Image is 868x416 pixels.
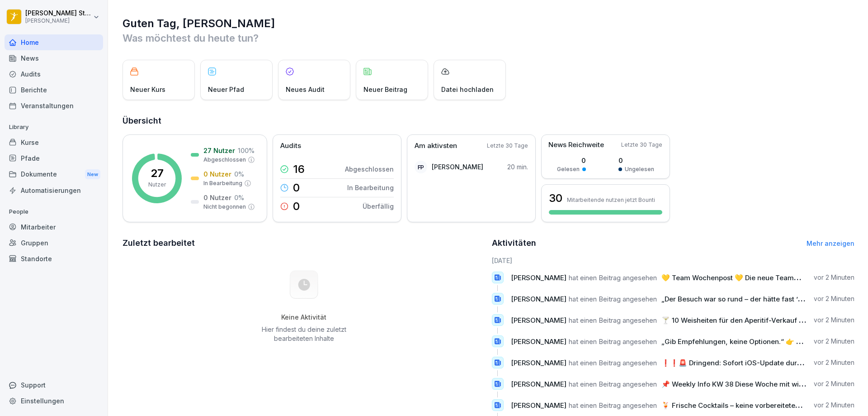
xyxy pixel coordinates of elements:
p: Datei hochladen [441,85,494,94]
p: In Bearbeitung [347,183,394,192]
p: [PERSON_NAME] Stambolov [25,10,91,17]
p: Ungelesen [625,165,654,173]
a: Automatisierungen [5,182,103,198]
p: vor 2 Minuten [814,379,854,388]
span: [PERSON_NAME] [511,380,566,388]
a: Mehr anzeigen [807,239,854,247]
p: 0 [293,182,300,193]
span: hat einen Beitrag angesehen [569,380,657,388]
a: Audits [5,66,103,82]
span: [PERSON_NAME] [511,316,566,325]
h2: Zuletzt bearbeitet [123,237,486,249]
a: Gruppen [5,235,103,251]
p: Neues Audit [286,85,325,94]
div: Support [5,377,103,393]
p: 0 [618,156,654,165]
p: Neuer Pfad [208,85,244,94]
p: 27 [151,168,164,179]
p: Audits [280,141,301,151]
p: Nicht begonnen [203,203,246,211]
span: [PERSON_NAME] [511,273,566,282]
p: 0 Nutzer [203,193,231,202]
a: Berichte [5,82,103,98]
h5: Keine Aktivität [258,313,349,321]
p: 27 Nutzer [203,146,235,155]
span: 💛 Team Wochenpost 💛 Die neue Teamwochenpost ist da! [661,273,855,282]
p: vor 2 Minuten [814,294,854,303]
p: Neuer Beitrag [363,85,407,94]
div: New [85,169,100,180]
p: People [5,205,103,219]
span: hat einen Beitrag angesehen [569,401,657,410]
a: Standorte [5,251,103,267]
h3: 30 [549,191,562,206]
p: News Reichweite [548,140,604,150]
p: 0 Nutzer [203,169,231,179]
h2: Übersicht [123,115,854,127]
p: 100 % [238,146,255,155]
p: [PERSON_NAME] [432,162,483,172]
a: Kurse [5,134,103,150]
p: 16 [293,164,305,175]
span: [PERSON_NAME] [511,295,566,303]
p: In Bearbeitung [203,179,242,187]
a: DokumenteNew [5,166,103,183]
p: vor 2 Minuten [814,316,854,325]
p: Library [5,120,103,134]
p: 0 % [234,169,244,179]
a: Mitarbeiter [5,219,103,235]
a: Home [5,34,103,50]
p: vor 2 Minuten [814,358,854,367]
span: hat einen Beitrag angesehen [569,295,657,303]
p: 20 min. [507,162,528,172]
a: Pfade [5,150,103,166]
p: vor 2 Minuten [814,337,854,346]
p: Letzte 30 Tage [621,141,662,149]
p: vor 2 Minuten [814,273,854,282]
p: Hier findest du deine zuletzt bearbeiteten Inhalte [258,325,349,343]
p: 0 [293,201,300,212]
span: [PERSON_NAME] [511,337,566,346]
span: hat einen Beitrag angesehen [569,359,657,367]
span: hat einen Beitrag angesehen [569,316,657,325]
div: Dokumente [5,166,103,183]
p: [PERSON_NAME] [25,18,91,24]
h2: Aktivitäten [492,237,536,249]
span: [PERSON_NAME] [511,359,566,367]
span: hat einen Beitrag angesehen [569,337,657,346]
p: Letzte 30 Tage [487,142,528,150]
p: Am aktivsten [415,141,457,151]
p: 0 [557,156,586,165]
a: Veranstaltungen [5,98,103,114]
p: Abgeschlossen [345,164,394,174]
a: Einstellungen [5,393,103,409]
p: Überfällig [363,201,394,211]
div: FP [415,161,427,173]
p: Nutzer [148,181,166,189]
p: Abgeschlossen [203,156,246,164]
p: 0 % [234,193,244,202]
p: Gelesen [557,165,580,173]
p: Neuer Kurs [130,85,165,94]
p: vor 2 Minuten [814,401,854,410]
p: Was möchtest du heute tun? [123,31,854,45]
h1: Guten Tag, [PERSON_NAME] [123,16,854,31]
span: hat einen Beitrag angesehen [569,273,657,282]
a: News [5,50,103,66]
span: [PERSON_NAME] [511,401,566,410]
p: Mitarbeitende nutzen jetzt Bounti [567,196,655,203]
h6: [DATE] [492,256,855,265]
